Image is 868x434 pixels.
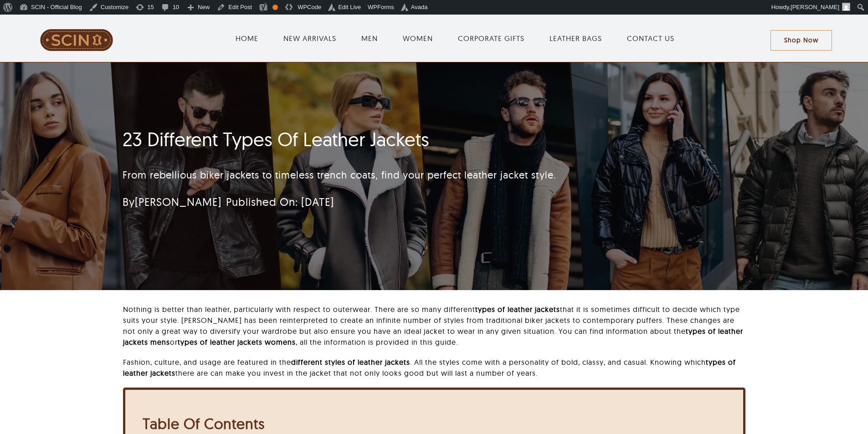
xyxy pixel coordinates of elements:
[784,36,818,44] span: Shop Now
[123,128,637,151] h1: 23 Different Types Of Leather Jackets
[283,33,336,44] a: NEW ARRIVALS
[123,304,745,347] p: Nothing is better than leather, particularly with respect to outerwear. There are so many differe...
[627,33,674,44] a: CONTACT US
[135,195,221,209] a: [PERSON_NAME]
[236,33,258,44] a: HOME
[123,195,221,209] span: By
[361,33,378,44] a: MEN
[143,414,265,433] b: Table Of Contents
[178,337,296,347] strong: types of leather jackets womens
[272,5,278,10] div: OK
[123,168,637,183] p: From rebellious biker jackets to timeless trench coats, find your perfect leather jacket style.
[475,305,560,314] strong: types of leather jackets
[770,30,832,51] a: Shop Now
[550,33,602,44] a: LEATHER BAGS
[791,4,839,10] span: [PERSON_NAME]
[458,33,524,44] a: CORPORATE GIFTS
[123,357,745,378] p: Fashion, culture, and usage are featured in the . All the styles come with a personality of bold,...
[403,33,433,44] a: WOMEN
[291,357,410,367] strong: different styles of leather jackets
[226,195,334,209] span: Published On: [DATE]
[140,24,770,53] nav: Main Menu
